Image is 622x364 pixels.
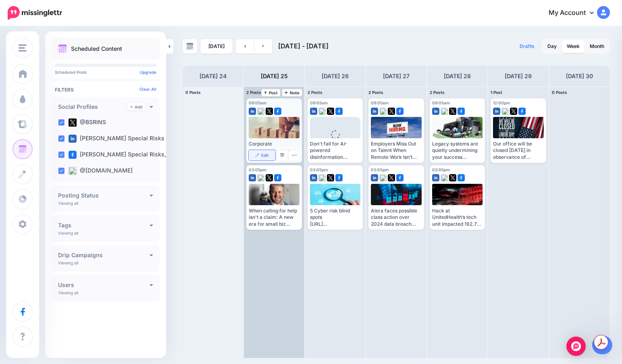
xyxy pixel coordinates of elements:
[285,91,300,95] span: Note
[264,91,278,95] span: Post
[71,46,122,52] p: Scheduled Content
[585,40,609,53] a: Month
[58,201,78,206] p: Viewing all
[318,174,326,181] img: bluesky-square.png
[310,100,328,105] span: 09:05am
[58,231,78,235] p: Viewing all
[505,71,532,81] h4: [DATE] 29
[493,141,543,160] div: Our office will be closed [DATE] in observance of [DATE]. We wish everyone a safe & happy holiday...
[458,108,465,115] img: facebook-square.png
[140,70,156,75] a: Upgrade
[310,174,317,181] img: linkedin-square.png
[458,174,465,181] img: facebook-square.png
[335,174,343,181] img: facebook-square.png
[318,108,326,115] img: bluesky-square.png
[261,153,269,157] span: Edit
[432,174,439,181] img: linkedin-square.png
[501,108,509,115] img: bluesky-square.png
[335,108,343,115] img: facebook-square.png
[371,208,421,227] div: Alera faces possible class action over 2024 data breach [URL][DOMAIN_NAME]
[396,108,404,115] img: facebook-square.png
[379,174,387,181] img: bluesky-square.png
[261,71,288,81] h4: [DATE] 25
[185,90,201,95] span: 0 Posts
[371,100,389,105] span: 09:05am
[58,44,67,53] img: calendar.png
[282,89,302,96] a: Note
[493,108,500,115] img: linkedin-square.png
[491,90,502,95] span: 1 Post
[441,174,448,181] img: bluesky-square.png
[266,108,273,115] img: twitter-square.png
[449,174,456,181] img: twitter-square.png
[368,90,383,95] span: 2 Posts
[19,44,27,52] img: menu.png
[493,100,510,105] span: 12:00pm
[322,71,349,81] h4: [DATE] 26
[266,174,273,181] img: twitter-square.png
[566,71,593,81] h4: [DATE] 30
[262,89,281,96] a: Post
[441,108,448,115] img: bluesky-square.png
[327,174,334,181] img: twitter-square.png
[257,174,264,181] img: bluesky-square.png
[383,71,410,81] h4: [DATE] 27
[249,100,266,105] span: 09:05am
[274,108,281,115] img: facebook-square.png
[432,100,450,105] span: 09:05am
[58,223,150,228] h4: Tags
[58,252,150,258] h4: Drip Campaigns
[552,90,567,95] span: 0 Posts
[249,208,299,227] div: When calling for help isn't a claim: A new era for small biz cyber support [URL][DOMAIN_NAME]
[371,141,421,160] div: Employers Miss Out on Talent When Remote Work Isn’t Allowed: Survey [URL][DOMAIN_NAME]
[310,141,360,160] div: Don't fall for AI-powered disinformation attacks online - here's how to stay sharp [URL][DOMAIN_N...
[541,3,610,23] a: My Account
[388,174,395,181] img: twitter-square.png
[139,87,156,92] a: Clear All
[69,167,77,175] img: bluesky-square.png
[379,108,387,115] img: bluesky-square.png
[432,208,483,227] div: Hack at UnitedHealth’s tech unit impacted 192.7 million, US site shows [URL][DOMAIN_NAME]
[58,260,78,265] p: Viewing all
[278,42,329,50] span: [DATE] - [DATE]
[58,104,127,110] h4: Social Profiles
[8,6,62,20] img: Missinglettr
[249,108,256,115] img: linkedin-square.png
[249,174,256,181] img: linkedin-square.png
[55,70,156,74] p: Scheduled Posts
[430,90,445,95] span: 2 Posts
[520,44,535,49] span: Drafts
[246,90,261,95] span: 2 Posts
[562,40,585,53] a: Week
[388,108,395,115] img: twitter-square.png
[371,167,389,172] span: 03:05pm
[308,90,322,95] span: 2 Posts
[280,153,284,157] img: calendar-grey-darker.png
[255,153,259,157] img: pencil.png
[127,103,146,110] a: Add
[432,108,439,115] img: linkedin-square.png
[186,43,193,50] img: calendar-grey-darker.png
[444,71,471,81] h4: [DATE] 28
[69,151,77,159] img: facebook-square.png
[200,71,227,81] h4: [DATE] 24
[58,290,78,295] p: Viewing all
[310,208,360,227] div: 5 Cyber risk blind spots [URL][DOMAIN_NAME]
[449,108,456,115] img: twitter-square.png
[55,87,156,93] h4: Filters
[69,135,77,143] img: linkedin-square.png
[515,39,539,54] a: Drafts
[69,119,77,127] img: twitter-square.png
[69,135,173,143] label: [PERSON_NAME] Special Risks (…
[396,174,404,181] img: facebook-square.png
[432,141,483,160] div: Legacy systems are quietly undermining your success [URL][DOMAIN_NAME]
[518,108,526,115] img: facebook-square.png
[510,108,517,115] img: twitter-square.png
[310,108,317,115] img: linkedin-square.png
[69,151,173,159] label: [PERSON_NAME] Special Risks, …
[249,141,299,160] div: Corporate responsibility is key to attracting quality talent [URL][DOMAIN_NAME]
[324,130,346,151] div: Loading
[200,39,233,54] a: [DATE]
[371,174,378,181] img: linkedin-square.png
[249,150,275,160] a: Edit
